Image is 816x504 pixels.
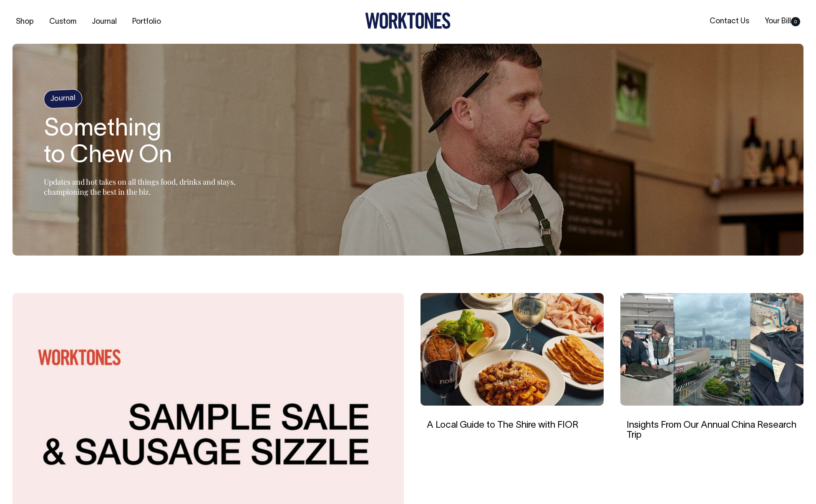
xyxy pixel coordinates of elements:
[706,15,753,28] a: Contact Us
[427,421,579,429] a: A Local Guide to The Shire with FIOR
[791,17,800,26] span: 0
[421,293,604,406] img: A Local Guide to The Shire with FIOR
[13,15,37,29] a: Shop
[761,15,803,28] a: Your Bill0
[43,89,83,109] h4: Journal
[44,116,252,170] h1: Something to Chew On
[620,293,803,406] img: Insights From Our Annual China Research Trip
[44,177,252,197] p: Updates and hot takes on all things food, drinks and stays, championing the best in the biz.
[129,15,164,29] a: Portfolio
[88,15,120,29] a: Journal
[627,421,796,439] a: Insights From Our Annual China Research Trip
[46,15,80,29] a: Custom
